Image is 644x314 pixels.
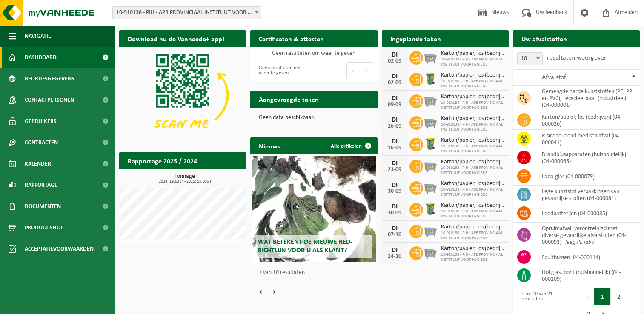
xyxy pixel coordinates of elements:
[441,231,504,241] span: 10-910138 - PIH - APB PROVINCIAAL INSTITUUT VOOR HYGIENE
[594,288,611,305] button: 1
[565,239,594,245] i: leeg PE labo
[535,86,640,111] td: gemengde harde kunststoffen (PE, PP en PVC), recycleerbaar (industrieel) (04-000001)
[25,26,51,47] span: Navigatie
[441,115,504,122] span: Karton/papier, los (bedrijven)
[423,245,438,260] img: WB-2500-GAL-GY-01
[423,180,438,194] img: WB-2500-GAL-GY-01
[386,254,403,260] div: 14-10
[25,174,57,196] span: Rapportage
[535,266,640,285] td: hol glas, bont (huishoudelijk) (04-000209)
[441,187,504,197] span: 10-910138 - PIH - APB PROVINCIAAL INSTITUUT VOOR HYGIENE
[386,232,403,238] div: 07-10
[547,54,607,61] label: resultaten weergeven
[123,179,246,183] span: 2024: 19,631 t - 2025: 15,055 t
[441,144,504,154] span: 10-910138 - PIH - APB PROVINCIAAL INSTITUUT VOOR HYGIENE
[441,79,504,89] span: 10-910138 - PIH - APB PROVINCIAAL INSTITUUT VOOR HYGIENE
[535,248,640,266] td: spuitbussen (04-000114)
[250,47,377,59] td: Geen resultaten om weer te geven
[386,138,403,145] div: DI
[119,30,233,47] h2: Download nu de Vanheede+ app!
[423,137,438,151] img: WB-0240-HPE-GN-50
[25,238,94,260] span: Acceptatievoorwaarden
[441,137,504,144] span: Karton/papier, los (bedrijven)
[611,288,627,305] button: 2
[346,62,360,79] button: Previous
[386,247,403,254] div: DI
[255,61,309,80] div: Geen resultaten om weer te geven
[25,132,58,153] span: Contracten
[441,224,504,231] span: Karton/papier, los (bedrijven)
[255,283,268,300] button: Vorige
[119,47,246,143] img: Download de VHEPlus App
[360,62,373,79] button: Next
[382,30,449,47] h2: Ingeplande taken
[423,158,438,173] img: WB-2500-GAL-GY-01
[535,204,640,223] td: loodbatterijen (04-000085)
[441,122,504,132] span: 10-910138 - PIH - APB PROVINCIAAL INSTITUUT VOOR HYGIENE
[542,74,566,81] span: Afvalstof
[25,196,61,217] span: Documenten
[441,57,504,67] span: 10-910138 - PIH - APB PROVINCIAAL INSTITUUT VOOR HYGIENE
[441,252,504,263] span: 10-910138 - PIH - APB PROVINCIAAL INSTITUUT VOOR HYGIENE
[386,160,403,167] div: DI
[581,288,594,305] button: Previous
[113,7,261,19] span: 10-910138 - PIH - APB PROVINCIAAL INSTITUUT VOOR HYGIENE - ANTWERPEN
[535,111,640,130] td: karton/papier, los (bedrijven) (04-000026)
[441,50,504,57] span: Karton/papier, los (bedrijven)
[386,58,403,64] div: 02-09
[386,80,403,86] div: 02-09
[259,115,369,121] p: Geen data beschikbaar.
[535,148,640,167] td: brandblusapparaten (huishoudelijk) (04-000065)
[258,239,352,254] span: Wat betekent de nieuwe RED-richtlijn voor u als klant?
[25,68,74,89] span: Bedrijfsgegevens
[25,111,57,132] span: Gebruikers
[423,50,438,64] img: WB-2500-GAL-GY-01
[386,51,403,58] div: DI
[183,168,245,186] a: Bekijk rapportage
[386,188,403,194] div: 30-09
[119,152,206,168] h2: Rapportage 2025 / 2024
[441,245,504,252] span: Karton/papier, los (bedrijven)
[250,30,332,47] h2: Certificaten & attesten
[441,94,504,100] span: Karton/papier, los (bedrijven)
[441,159,504,166] span: Karton/papier, los (bedrijven)
[535,167,640,186] td: labo-glas (04-000079)
[423,93,438,108] img: WB-2500-GAL-GY-01
[441,202,504,209] span: Karton/papier, los (bedrijven)
[386,210,403,216] div: 30-09
[386,95,403,102] div: DI
[25,47,57,68] span: Dashboard
[112,6,261,19] span: 10-910138 - PIH - APB PROVINCIAAL INSTITUUT VOOR HYGIENE - ANTWERPEN
[324,137,377,154] a: Alle artikelen
[386,145,403,151] div: 16-09
[123,173,246,183] h3: Tonnage
[423,115,438,129] img: WB-2500-GAL-GY-01
[252,156,376,262] a: Wat betekent de nieuwe RED-richtlijn voor u als klant?
[441,72,504,79] span: Karton/papier, los (bedrijven)
[535,130,640,148] td: risicohoudend medisch afval (04-000041)
[517,52,543,65] span: 10
[386,117,403,123] div: DI
[25,89,74,111] span: Contactpersonen
[386,225,403,232] div: DI
[518,53,542,65] span: 10
[250,137,289,154] h2: Nieuws
[386,102,403,108] div: 09-09
[268,283,281,300] button: Volgende
[259,270,373,276] p: 1 van 10 resultaten
[25,153,51,174] span: Kalender
[423,202,438,216] img: WB-0240-HPE-GN-50
[386,123,403,129] div: 16-09
[423,71,438,86] img: WB-0240-HPE-GN-50
[513,30,575,47] h2: Uw afvalstoffen
[423,223,438,238] img: WB-2500-GAL-GY-01
[386,167,403,173] div: 23-09
[535,223,640,248] td: opruimafval, verontreinigd met diverse gevaarlijke afvalstoffen (04-000093) |
[441,180,504,187] span: Karton/papier, los (bedrijven)
[535,186,640,204] td: lege kunststof verpakkingen van gevaarlijke stoffen (04-000081)
[250,91,327,107] h2: Aangevraagde taken
[441,209,504,219] span: 10-910138 - PIH - APB PROVINCIAAL INSTITUUT VOOR HYGIENE
[441,100,504,111] span: 10-910138 - PIH - APB PROVINCIAAL INSTITUUT VOOR HYGIENE
[441,166,504,176] span: 10-910138 - PIH - APB PROVINCIAAL INSTITUUT VOOR HYGIENE
[386,203,403,210] div: DI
